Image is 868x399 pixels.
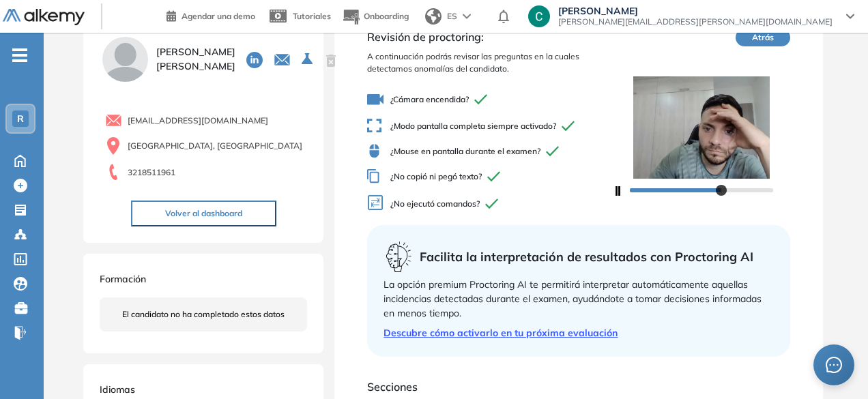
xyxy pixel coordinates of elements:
button: Seleccione la evaluación activa [296,47,321,72]
span: ¿Cámara encendida? [367,91,612,108]
span: Secciones [367,379,790,395]
span: ¿No copió ni pegó texto? [367,169,612,183]
span: message [825,356,842,373]
a: Descubre cómo activarlo en tu próxima evaluación [384,326,773,340]
span: [PERSON_NAME] [558,5,833,16]
span: [PERSON_NAME] [PERSON_NAME] [156,45,235,74]
span: ES [447,10,457,23]
span: Idiomas [100,383,135,396]
span: El candidato no ha completado estos datos [122,308,285,321]
img: Logo [3,9,85,26]
span: Tutoriales [293,11,331,21]
span: Onboarding [364,11,409,21]
span: Formación [100,273,146,285]
button: Volver al dashboard [131,201,276,226]
span: 3218511961 [128,166,175,179]
span: Revisión de proctoring: [367,29,612,45]
span: A continuación podrás revisar las preguntas en la cuales detectamos anomalías del candidato. [367,50,612,75]
img: arrow [463,14,471,19]
span: ¿Modo pantalla completa siempre activado? [367,119,612,133]
button: Onboarding [342,2,409,31]
i: - [12,54,27,57]
button: Atrás [736,29,790,46]
div: La opción premium Proctoring AI te permitirá interpretar automáticamente aquellas incidencias det... [384,278,773,321]
a: Agendar una demo [167,7,255,23]
span: [GEOGRAPHIC_DATA], [GEOGRAPHIC_DATA] [128,140,302,152]
span: Facilita la interpretación de resultados con Proctoring AI [420,248,753,266]
span: R [17,113,24,124]
span: [EMAIL_ADDRESS][DOMAIN_NAME] [128,115,268,127]
span: ¿No ejecutó comandos? [367,194,612,214]
img: world [425,8,442,25]
span: [PERSON_NAME][EMAIL_ADDRESS][PERSON_NAME][DOMAIN_NAME] [558,16,833,27]
span: ¿Mouse en pantalla durante el examen? [367,144,612,158]
img: PROFILE_MENU_LOGO_USER [100,34,150,85]
span: Agendar una demo [182,11,255,21]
